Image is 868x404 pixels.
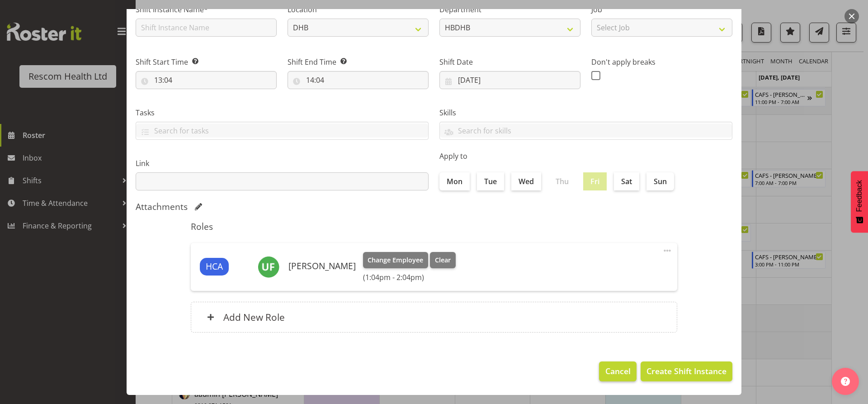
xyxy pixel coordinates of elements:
[430,252,456,268] button: Clear
[435,255,451,265] span: Clear
[646,172,674,190] label: Sun
[136,107,429,118] label: Tasks
[440,124,732,138] input: Search for skills
[548,172,576,190] label: Thu
[136,4,277,15] label: Shift Instance Name*
[288,57,429,67] label: Shift End Time
[511,172,541,190] label: Wed
[223,311,285,323] h6: Add New Role
[841,377,850,386] img: help-xxl-2.png
[439,71,580,89] input: Click to select...
[191,221,677,232] h5: Roles
[855,180,863,212] span: Feedback
[288,261,356,271] h6: [PERSON_NAME]
[641,361,732,381] button: Create Shift Instance
[605,365,631,377] span: Cancel
[258,256,279,278] img: uliuli-fruean10085.jpg
[439,172,470,190] label: Mon
[439,4,580,15] label: Department
[614,172,639,190] label: Sat
[288,71,429,89] input: Click to select...
[206,260,223,273] span: HCA
[136,71,277,89] input: Click to select...
[288,4,429,15] label: Location
[477,172,504,190] label: Tue
[363,273,456,282] h6: (1:04pm - 2:04pm)
[439,57,580,67] label: Shift Date
[363,252,429,268] button: Change Employee
[136,57,277,67] label: Shift Start Time
[136,19,277,37] input: Shift Instance Name
[646,365,726,377] span: Create Shift Instance
[599,361,636,381] button: Cancel
[439,107,732,118] label: Skills
[591,57,732,67] label: Don't apply breaks
[136,158,429,169] label: Link
[591,4,732,15] label: Job
[583,172,607,190] label: Fri
[136,201,188,212] h5: Attachments
[136,124,428,138] input: Search for tasks
[851,171,868,233] button: Feedback - Show survey
[439,151,732,162] label: Apply to
[368,255,423,265] span: Change Employee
